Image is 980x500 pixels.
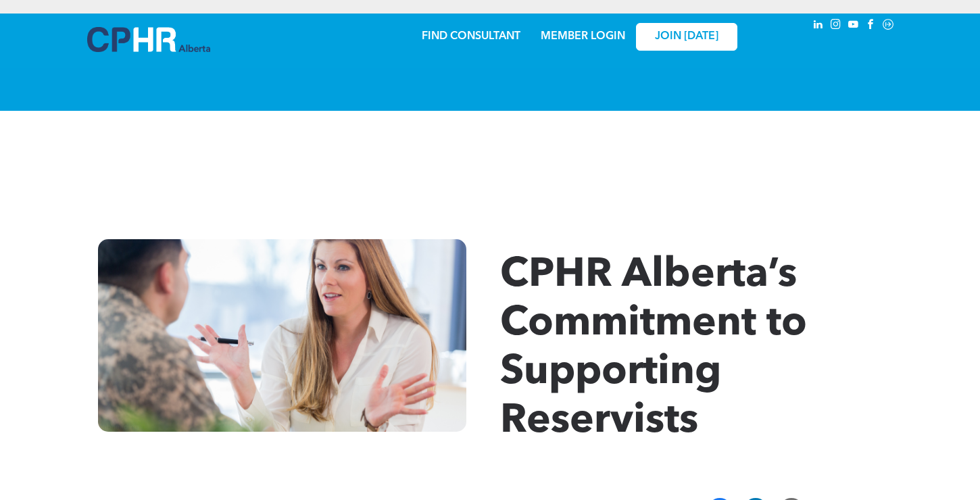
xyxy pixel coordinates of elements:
span: CPHR Alberta’s Commitment to Supporting Reservists [500,255,807,442]
a: linkedin [810,17,825,35]
a: JOIN [DATE] [636,23,737,51]
img: A blue and white logo for cp alberta [87,27,210,52]
a: MEMBER LOGIN [541,31,625,42]
a: instagram [828,17,843,35]
a: youtube [846,17,860,35]
a: FIND CONSULTANT [422,31,520,42]
span: JOIN [DATE] [655,30,718,43]
a: facebook [863,17,878,35]
a: Social network [881,17,896,35]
